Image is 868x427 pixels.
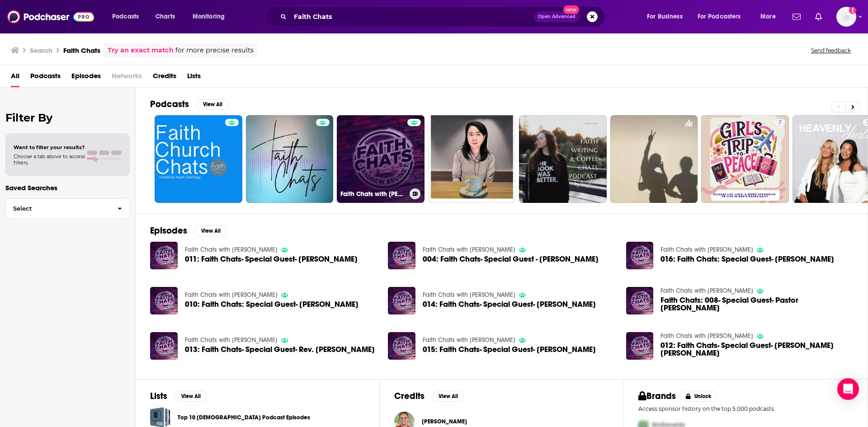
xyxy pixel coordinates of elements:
a: Faith Chats with Andrew Brunet [660,332,753,340]
p: Access sponsor history on the top 5,000 podcasts. [638,405,853,412]
span: Select [6,206,110,211]
img: 012: Faith Chats- Special Guest- Beverly Brown Simms [626,332,654,360]
h2: Podcasts [150,99,189,110]
span: 010: Faith Chats: Special Guest- [PERSON_NAME] [185,300,359,308]
a: 7 [701,115,789,203]
a: Episodes [71,69,101,87]
a: EpisodesView All [150,225,227,236]
a: PodcastsView All [150,99,229,110]
img: Podchaser - Follow, Share and Rate Podcasts [7,8,94,25]
span: Choose a tab above to access filters. [14,153,85,166]
a: 010: Faith Chats: Special Guest- Dr Sarah Grace [185,300,359,308]
h2: Episodes [150,225,187,236]
img: 015: Faith Chats- Special Guest- James Hirsen [388,332,415,360]
img: 016: Faith Chats: Special Guest- Rob Novell [626,242,654,269]
span: [PERSON_NAME] [422,418,467,425]
a: Charts [150,9,180,24]
a: 012: Faith Chats- Special Guest- Beverly Brown Simms [660,342,853,357]
span: 011: Faith Chats- Special Guest- [PERSON_NAME] [185,255,358,263]
button: open menu [692,9,754,24]
button: View All [196,99,229,110]
span: 016: Faith Chats: Special Guest- [PERSON_NAME] [660,255,834,263]
span: Podcasts [112,10,139,23]
img: 011: Faith Chats- Special Guest- Mark Tapson [150,242,178,269]
a: Top 10 [DEMOGRAPHIC_DATA] Podcast Episodes [178,413,310,422]
button: Send feedback [808,47,854,54]
p: Saved Searches [5,183,130,192]
span: For Business [647,10,683,23]
a: Faith Chats with Andrew Brunet [185,291,278,299]
svg: Add a profile image [849,7,856,14]
span: More [760,10,776,23]
a: ListsView All [150,390,207,402]
h3: Faith Chats [63,46,100,55]
span: for more precise results [175,45,254,56]
span: 004: Faith Chats- Special Guest - [PERSON_NAME] [423,255,599,263]
img: 010: Faith Chats: Special Guest- Dr Sarah Grace [150,287,178,314]
a: All [11,69,19,87]
h2: Brands [638,390,676,402]
button: Show profile menu [836,7,856,27]
a: 014: Faith Chats- Special Guest- Gianna Miceli [423,300,596,308]
span: Faith Chats: 008- Special Guest- Pastor [PERSON_NAME] [660,296,853,312]
a: Faith Chats: 008- Special Guest- Pastor Woody Robinson [660,296,853,312]
button: open menu [106,9,151,24]
button: View All [194,225,227,236]
button: View All [432,391,464,402]
img: Faith Chats: 008- Special Guest- Pastor Woody Robinson [626,287,654,314]
a: Faith Chats with Andrew Brunet [423,246,515,253]
img: 013: Faith Chats- Special Guest- Rev. Thomas Buckley [150,332,178,360]
a: 014: Faith Chats- Special Guest- Gianna Miceli [388,287,415,314]
span: New [563,5,580,14]
span: 7 [778,118,782,127]
span: Charts [156,10,175,23]
a: 7 [775,119,785,126]
div: Search podcasts, credits, & more... [274,6,614,27]
button: Select [5,198,130,219]
div: Open Intercom Messenger [837,378,859,400]
h3: Search [30,46,52,55]
a: Faith Chats with Andrew Brunet [660,287,753,295]
span: Monitoring [193,10,225,23]
a: Show notifications dropdown [789,9,804,24]
a: Jeff Jerina [422,418,467,425]
img: 004: Faith Chats- Special Guest - Brigitte Gabriel [388,242,415,269]
a: Faith Chats with Andrew Brunet [185,246,278,253]
h2: Filter By [5,111,130,124]
a: 004: Faith Chats- Special Guest - Brigitte Gabriel [423,255,599,263]
a: Faith Chats with [PERSON_NAME] [337,115,425,203]
h3: Faith Chats with [PERSON_NAME] [340,190,406,198]
a: 016: Faith Chats: Special Guest- Rob Novell [660,255,834,263]
a: Podcasts [30,69,61,87]
input: Search podcasts, credits, & more... [290,9,534,24]
a: Faith Chats with Andrew Brunet [423,336,515,344]
h2: Credits [394,390,425,402]
span: 012: Faith Chats- Special Guest- [PERSON_NAME] [PERSON_NAME] [660,342,853,357]
a: Try an exact match [108,45,174,56]
h2: Lists [150,390,167,402]
button: Open AdvancedNew [534,11,580,22]
span: 014: Faith Chats- Special Guest- [PERSON_NAME] [423,300,596,308]
a: Show notifications dropdown [811,9,826,24]
span: 015: Faith Chats- Special Guest- [PERSON_NAME] [423,346,596,353]
button: Unlock [679,391,718,402]
img: User Profile [836,7,856,27]
a: Credits [153,69,176,87]
a: Lists [187,69,201,87]
a: Faith Chats with Andrew Brunet [660,246,753,253]
button: View All [175,391,207,402]
a: 015: Faith Chats- Special Guest- James Hirsen [423,346,596,353]
button: open menu [754,9,787,24]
